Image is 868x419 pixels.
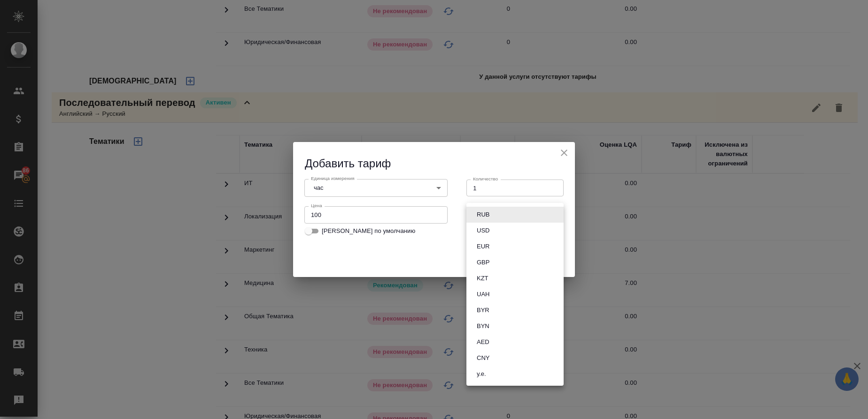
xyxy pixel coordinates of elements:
[474,337,492,347] button: AED
[474,321,492,331] button: BYN
[474,225,492,236] button: USD
[474,257,492,268] button: GBP
[474,209,492,220] button: RUB
[474,289,492,299] button: UAH
[474,241,492,252] button: EUR
[474,273,491,284] button: KZT
[474,369,489,379] button: у.е.
[474,353,492,363] button: CNY
[474,305,492,315] button: BYR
